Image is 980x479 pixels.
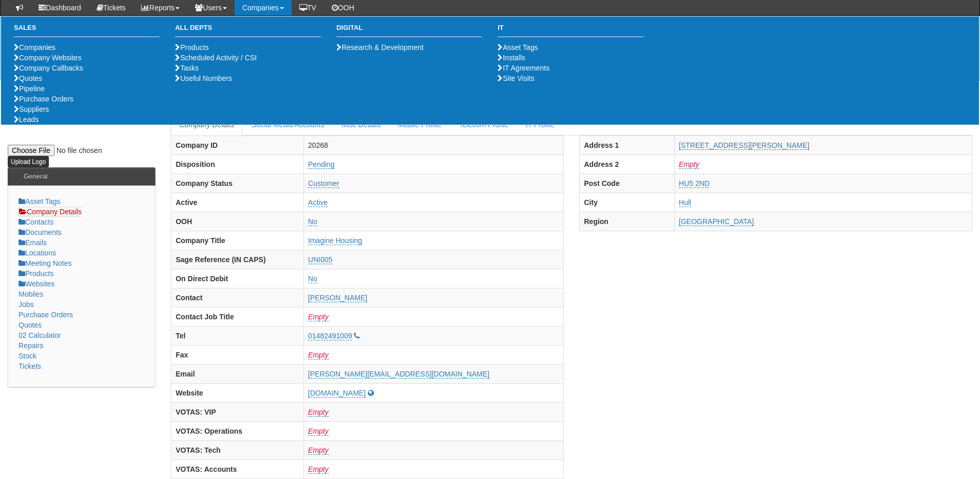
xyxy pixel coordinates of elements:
[19,331,61,339] a: 02 Calculator
[171,326,304,345] th: Tel
[171,135,304,155] th: Company ID
[8,156,49,167] input: Upload Logo
[171,307,304,326] th: Contact Job Title
[308,217,317,226] a: No
[14,64,83,72] a: Company Callbacks
[171,440,304,459] th: VOTAS: Tech
[171,212,304,231] th: OOH
[14,24,159,37] h3: Sales
[497,24,643,37] h3: IT
[175,54,257,62] a: Scheduled Activity / CSI
[19,362,41,370] a: Tickets
[19,321,42,329] a: Quotes
[308,236,362,245] a: Imagine Housing
[580,193,674,212] th: City
[19,249,56,257] a: Locations
[19,207,82,216] a: Company Details
[336,43,424,52] a: Research & Development
[171,459,304,478] th: VOTAS: Accounts
[171,421,304,440] th: VOTAS: Operations
[19,311,73,319] a: Purchase Orders
[14,105,49,113] a: Suppliers
[308,408,329,417] a: Empty
[308,160,334,169] a: Pending
[308,294,367,302] a: [PERSON_NAME]
[308,370,489,379] a: [PERSON_NAME][EMAIL_ADDRESS][DOMAIN_NAME]
[14,74,42,82] a: Quotes
[580,135,674,155] th: Address 1
[14,115,39,124] a: Leads
[19,341,43,350] a: Repairs
[580,155,674,174] th: Address 2
[171,383,304,402] th: Website
[679,160,700,169] a: Empty
[171,250,304,269] th: Sage Reference (IN CAPS)
[175,43,208,52] a: Products
[171,288,304,307] th: Contact
[679,141,810,150] a: [STREET_ADDRESS][PERSON_NAME]
[308,465,329,474] a: Empty
[14,95,74,103] a: Purchase Orders
[175,64,199,72] a: Tasks
[497,43,538,52] a: Asset Tags
[497,74,534,82] a: Site Visits
[171,345,304,364] th: Fax
[308,179,340,188] a: Customer
[308,389,366,398] a: [DOMAIN_NAME]
[19,228,62,236] a: Documents
[171,364,304,383] th: Email
[497,54,525,62] a: Installs
[19,300,34,309] a: Jobs
[171,269,304,288] th: On Direct Debit
[175,24,320,37] h3: All Depts
[308,351,329,360] a: Empty
[171,193,304,212] th: Active
[14,54,81,62] a: Company Websites
[308,446,329,455] a: Empty
[679,179,710,188] a: HU5 2ND
[308,427,329,436] a: Empty
[19,269,54,278] a: Products
[336,24,482,37] h3: Digital
[497,64,549,72] a: IT Agreements
[19,238,47,247] a: Emails
[14,43,56,52] a: Companies
[308,198,328,207] a: Active
[580,212,674,231] th: Region
[19,218,54,226] a: Contacts
[580,174,674,193] th: Post Code
[19,290,43,298] a: Mobiles
[171,231,304,250] th: Company Title
[19,280,55,288] a: Websites
[679,198,691,207] a: Hull
[304,135,563,155] td: 20268
[308,313,329,321] a: Empty
[14,84,45,93] a: Pipeline
[19,259,72,267] a: Meeting Notes
[19,197,60,206] a: Asset Tags
[171,174,304,193] th: Company Status
[19,168,52,185] h3: General
[308,275,317,283] a: No
[175,74,231,82] a: Useful Numbers
[308,332,352,340] a: 01482491009
[19,352,37,360] a: Stock
[679,217,754,226] a: [GEOGRAPHIC_DATA]
[171,402,304,421] th: VOTAS: VIP
[308,255,332,264] a: UNI005
[171,155,304,174] th: Disposition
